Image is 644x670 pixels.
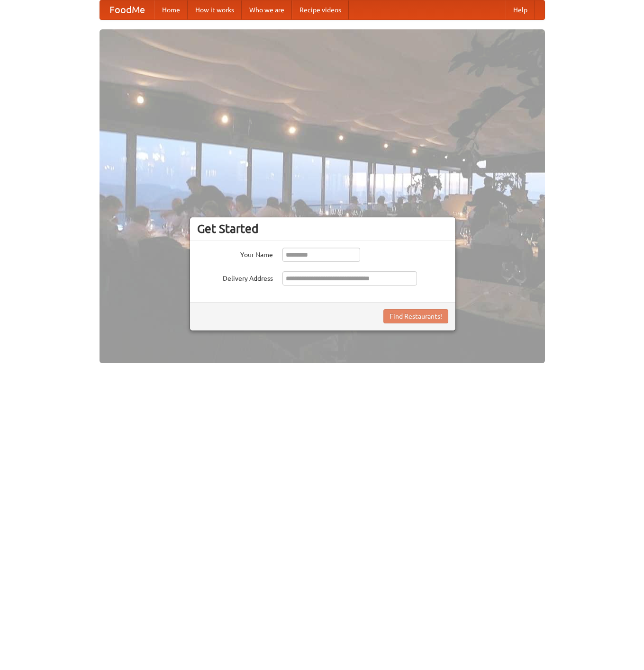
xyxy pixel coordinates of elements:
[197,222,448,236] h3: Get Started
[383,309,448,323] button: Find Restaurants!
[292,0,349,19] a: Recipe videos
[188,0,242,19] a: How it works
[197,248,273,259] label: Your Name
[506,0,535,19] a: Help
[242,0,292,19] a: Who we are
[154,0,188,19] a: Home
[197,271,273,283] label: Delivery Address
[100,0,154,19] a: FoodMe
